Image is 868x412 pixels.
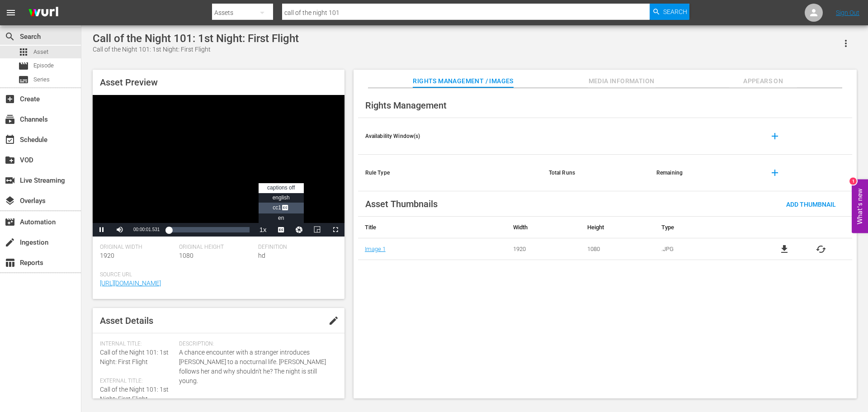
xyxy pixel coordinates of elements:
span: Ingestion [5,237,15,248]
span: Create [5,94,15,104]
th: Height [580,217,655,238]
span: Series [33,75,50,84]
span: Appears On [729,76,797,87]
th: Remaining [649,155,757,191]
th: Total Runs [542,155,649,191]
button: edit [323,310,344,331]
div: 1 [849,177,857,185]
span: External Title: [100,378,175,385]
button: Fullscreen [326,223,344,237]
div: Video Player [93,95,344,237]
span: Episode [33,61,54,70]
span: Asset Thumbnails [365,199,438,209]
span: add [769,131,780,142]
span: Asset [18,47,29,57]
span: Definition [258,244,333,251]
span: Episode [18,61,29,71]
span: hd [258,252,265,259]
span: Internal Title: [100,341,175,348]
button: Search [650,4,689,20]
span: Search [663,4,687,20]
span: Schedule [5,134,15,145]
button: add [764,162,786,184]
span: Add Thumbnail [779,201,843,208]
th: Width [506,217,580,238]
span: Channels [5,114,15,125]
a: [URL][DOMAIN_NAME] [100,279,161,287]
span: Rights Management / Images [413,76,513,87]
span: english [273,194,290,201]
span: 1920 [100,252,114,259]
button: Mute [111,223,129,237]
span: 1080 [179,252,193,259]
button: Captions [272,223,290,237]
span: menu [5,7,16,18]
a: file_download [779,244,790,255]
span: Asset Details [100,315,153,326]
span: Automation [5,217,15,227]
th: Title [358,217,506,238]
span: 00:00:01.531 [133,227,160,232]
span: CC1 [273,204,289,211]
div: Call of the Night 101: 1st Night: First Flight [93,45,299,54]
span: Media Information [588,76,656,87]
span: add [769,167,780,178]
span: captions off [267,185,295,191]
span: Source Url [100,271,333,279]
div: Call of the Night 101: 1st Night: First Flight [93,32,299,45]
a: Image 1 [365,246,386,252]
button: Pause [93,223,111,237]
span: en [278,215,284,221]
span: Description: [179,341,333,348]
span: VOD [5,155,15,166]
span: Overlays [5,195,15,206]
td: 1080 [580,238,655,260]
span: Asset [33,47,48,57]
a: Sign Out [836,9,859,16]
span: Live Streaming [5,175,15,186]
button: cached [816,244,826,255]
span: Call of the Night 101: 1st Night: First Flight [100,349,169,365]
button: add [764,125,786,147]
img: ans4CAIJ8jUAAAAAAAAAAAAAAAAAAAAAAAAgQb4GAAAAAAAAAAAAAAAAAAAAAAAAJMjXAAAAAAAAAAAAAAAAAAAAAAAAgAT5G... [22,2,65,24]
button: Playback Rate [254,223,272,237]
button: Picture-in-Picture [308,223,326,237]
button: Add Thumbnail [779,196,843,212]
th: Rule Type [358,155,542,191]
span: Original Height [179,244,254,251]
span: Rights Management [365,100,447,111]
td: .JPG [655,238,754,260]
span: A chance encounter with a stranger introduces [PERSON_NAME] to a nocturnal life. [PERSON_NAME] fo... [179,348,333,386]
span: Series [18,74,29,85]
span: Asset Preview [100,77,158,88]
button: Jump To Time [290,223,308,237]
th: Type [655,217,754,238]
span: Original Width [100,244,175,251]
div: Progress Bar [169,227,249,232]
span: edit [328,315,339,326]
td: 1920 [506,238,580,260]
span: Search [5,31,15,42]
th: Availability Window(s) [358,118,542,155]
span: Reports [5,257,15,268]
button: Open Feedback Widget [852,179,868,233]
span: Call of the Night 101: 1st Night: First Flight [100,386,169,403]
